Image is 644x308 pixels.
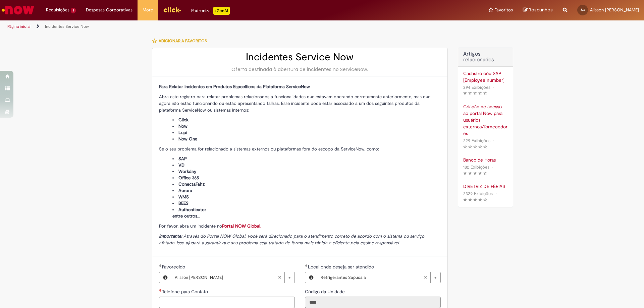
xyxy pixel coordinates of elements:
a: Cadastro cód SAP [Employee number] [463,70,508,83]
span: Abra este registro para relatar problemas relacionados a funcionalidades que estavam operando cor... [159,94,430,113]
span: Alisson [PERSON_NAME] [175,272,278,283]
span: Authenticator [178,207,206,212]
span: Now One [178,136,197,142]
span: : Através do Portal NOW Global, você será direcionado para o atendimento correto de acordo com o ... [159,233,424,246]
h2: Incidentes Service Now [159,52,441,63]
span: Requisições [46,7,69,13]
span: Workday [178,169,196,174]
span: Necessários [159,289,162,292]
span: Favorecido, Alisson Diego Pinheiro Da Costa [162,264,186,270]
strong: Importante [159,233,181,239]
span: Despesas Corporativas [86,7,132,13]
span: SAP [178,156,187,162]
span: More [143,7,153,13]
abbr: Limpar campo Favorecido [274,272,284,283]
span: Por favor, abra um incidente no [159,223,261,229]
span: 1 [71,8,76,13]
a: Portal NOW Global. [222,223,261,229]
span: Para Relatar Incidentes em Produtos Específicos da Plataforma ServiceNow [159,84,310,89]
span: • [492,83,496,92]
span: Lupi [178,130,187,135]
div: Oferta destinada à abertura de incidentes no ServiceNow. [159,66,441,73]
span: Rascunhos [529,7,553,13]
button: Local onde deseja ser atendido, Visualizar este registro Refrigerantes Sapucaia [305,272,317,283]
span: Alisson [PERSON_NAME] [590,7,639,13]
a: Rascunhos [523,7,553,13]
span: 294 Exibições [463,84,490,90]
span: WMS [178,194,189,200]
span: 229 Exibições [463,138,490,143]
a: Banco de Horas [463,157,508,163]
p: +GenAi [213,7,230,15]
span: • [491,163,495,172]
a: Refrigerantes SapucaiaLimpar campo Local onde deseja ser atendido [317,272,440,283]
span: 182 Exibições [463,164,489,170]
a: DIRETRIZ DE FÉRIAS [463,183,508,190]
span: Refrigerantes Sapucaia [321,272,424,283]
span: Obrigatório Preenchido [305,264,308,267]
span: 2329 Exibições [463,191,493,196]
ul: Trilhas de página [5,20,424,33]
span: Click [178,117,189,123]
img: ServiceNow [1,3,35,17]
span: VD [178,162,184,168]
span: • [494,189,498,198]
span: Favoritos [494,7,513,13]
span: Obrigatório Preenchido [159,264,162,267]
span: Telefone para Contato [162,289,209,295]
span: Now [178,123,187,129]
a: Alisson [PERSON_NAME]Limpar campo Favorecido [171,272,294,283]
span: Adicionar a Favoritos [159,38,207,44]
span: Somente leitura - Código da Unidade [305,289,346,295]
span: • [492,136,496,145]
a: Página inicial [7,24,31,29]
a: Criação de acesso ao portal Now para usuários externos/fornecedores [463,103,508,137]
h3: Artigos relacionados [463,51,508,63]
label: Somente leitura - Código da Unidade [305,288,346,295]
input: Telefone para Contato [159,297,295,308]
span: entre outros... [172,213,200,219]
div: Padroniza [191,7,230,15]
a: Incidentes Service Now [45,24,89,29]
span: AC [581,8,585,12]
span: Aurora [178,188,192,193]
img: click_logo_yellow_360x200.png [163,5,181,15]
span: ConectaFahz [178,181,205,187]
span: Office 365 [178,175,199,181]
span: Necessários - Local onde deseja ser atendido [308,264,375,270]
button: Adicionar a Favoritos [152,34,211,48]
span: Se o seu problema for relacionado a sistemas externos ou plataformas fora do escopo da ServiceNow... [159,146,379,152]
input: Código da Unidade [305,297,441,308]
abbr: Limpar campo Local onde deseja ser atendido [420,272,430,283]
span: BEES [178,200,189,206]
button: Favorecido, Visualizar este registro Alisson Diego Pinheiro Da Costa [159,272,171,283]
